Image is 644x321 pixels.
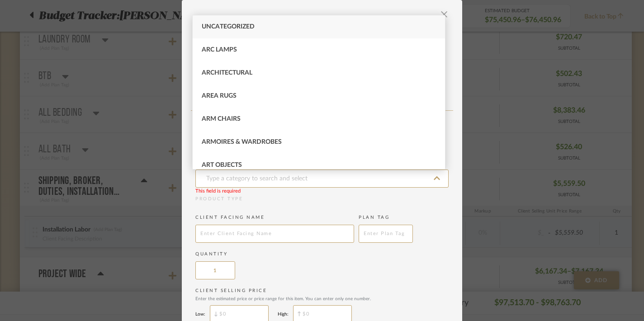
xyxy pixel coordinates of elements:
[359,214,413,221] label: Plan Tag
[278,312,289,317] label: High:
[202,24,255,30] span: Uncategorized
[202,116,241,122] span: Arm Chairs
[195,170,449,188] input: Type a category to search and select
[202,93,237,99] span: Area Rugs
[195,251,449,258] label: Quantity
[195,196,449,203] div: Product Type
[195,312,205,317] label: Low:
[195,9,435,49] div: Add To Budget: Shipping, Broker, Duties, Installation labor
[195,296,449,302] div: Enter the estimated price or price range for this item. You can enter only one number.
[202,162,242,168] span: Art Objects
[202,70,252,76] span: Architectural
[435,9,453,19] button: Close
[195,188,241,195] div: This field is required
[202,139,282,145] span: Armoires & Wardrobes
[202,47,237,53] span: Arc Lamps
[195,288,449,302] label: Client Selling Price
[195,225,354,243] input: Enter Client Facing Name
[195,214,354,221] label: Client Facing Name
[359,225,413,243] input: Enter Plan Tag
